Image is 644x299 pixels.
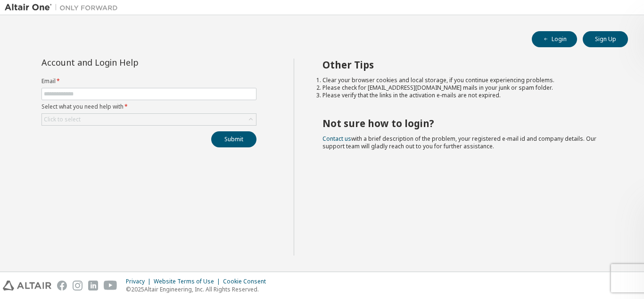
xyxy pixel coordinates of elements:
[583,31,628,47] button: Sign Up
[322,77,611,84] li: Clear your browser cookies and local storage, if you continue experiencing problems.
[322,59,611,71] h2: Other Tips
[322,84,611,92] li: Please check for [EMAIL_ADDRESS][DOMAIN_NAME] mails in your junk or spam folder.
[322,135,596,150] span: with a brief description of the problem, your registered e-mail id and company details. Our suppo...
[41,103,256,111] label: Select what you need help with
[104,281,117,290] img: youtube.svg
[126,285,272,293] p: © 2025 Altair Engineering, Inc. All Rights Reserved.
[5,3,123,12] img: Altair One
[322,135,351,143] a: Contact us
[211,131,256,147] button: Submit
[41,77,256,85] label: Email
[3,281,51,290] img: altair_logo.svg
[126,278,154,285] div: Privacy
[154,278,223,285] div: Website Terms of Use
[322,92,611,99] li: Please verify that the links in the activation e-mails are not expired.
[57,281,67,290] img: facebook.svg
[41,59,214,66] div: Account and Login Help
[73,281,83,290] img: instagram.svg
[532,31,577,47] button: Login
[322,117,611,129] h2: Not sure how to login?
[88,281,98,290] img: linkedin.svg
[42,114,256,125] div: Click to select
[223,278,272,285] div: Cookie Consent
[44,116,81,123] div: Click to select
